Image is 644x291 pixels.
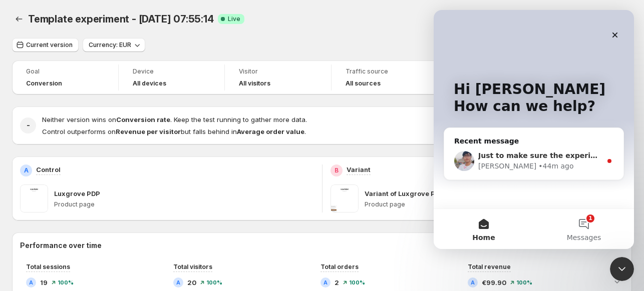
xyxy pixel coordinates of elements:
[133,66,211,88] a: DeviceAll devices
[40,277,48,287] span: 19
[58,279,74,285] span: 100 %
[335,166,339,174] h2: B
[206,279,222,285] span: 100 %
[331,184,359,212] img: Variant of Luxgrove PDP
[239,66,317,88] a: VisitorAll visitors
[468,263,511,270] span: Total revenue
[89,41,131,49] span: Currency: EUR
[39,224,61,231] span: Home
[27,120,30,130] h2: -
[26,41,73,49] span: Current version
[346,67,424,75] span: Traffic source
[116,115,170,123] strong: Conversion rate
[36,164,61,174] p: Control
[173,263,212,270] span: Total visitors
[346,66,424,88] a: Traffic sourceAll sources
[133,79,166,87] h4: All devices
[239,79,270,87] h4: All visitors
[324,279,328,285] h2: A
[54,188,100,198] p: Luxgrove PDP
[83,38,145,52] button: Currency: EUR
[105,151,140,161] div: • 44m ago
[610,257,634,281] iframe: Intercom live chat
[45,151,103,161] div: [PERSON_NAME]
[12,38,79,52] button: Current version
[42,127,306,135] span: Control outperforms on but falls behind in .
[471,279,475,285] h2: A
[349,279,365,285] span: 100 %
[26,79,62,87] span: Conversion
[26,66,104,88] a: GoalConversion
[29,279,33,285] h2: A
[26,67,104,75] span: Goal
[346,79,381,87] h4: All sources
[187,277,196,287] span: 20
[365,188,444,198] p: Variant of Luxgrove PDP
[347,164,371,174] p: Variant
[133,224,168,231] span: Messages
[26,263,70,270] span: Total sessions
[172,16,190,34] div: Close
[239,67,317,75] span: Visitor
[516,279,532,285] span: 100 %
[176,279,180,285] h2: A
[228,15,240,23] span: Live
[12,12,26,26] button: Back
[365,200,624,208] p: Product page
[133,67,211,75] span: Device
[482,277,506,287] span: €99.90
[434,10,634,249] iframe: Intercom live chat
[20,240,624,250] h2: Performance over time
[116,127,181,135] strong: Revenue per visitor
[28,13,214,25] span: Template experiment - [DATE] 07:55:14
[610,274,624,288] button: Expand chart
[335,277,339,287] span: 2
[54,200,314,208] p: Product page
[100,199,200,239] button: Messages
[320,263,359,270] span: Total orders
[24,166,29,174] h2: A
[20,184,48,212] img: Luxgrove PDP
[42,115,307,123] span: Neither version wins on . Keep the test running to gather more data.
[237,127,304,135] strong: Average order value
